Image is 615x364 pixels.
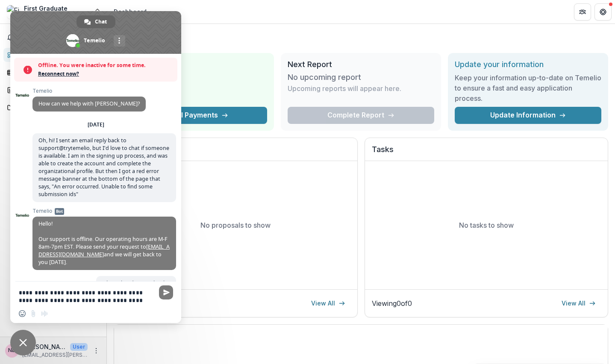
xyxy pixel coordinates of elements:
[455,73,601,103] h3: Keep your information up-to-date on Temelio to ensure a fast and easy application process.
[3,48,103,62] a: Dashboard
[88,122,104,127] div: [DATE]
[77,15,115,28] div: Chat
[32,88,146,94] span: Temelio
[288,83,401,94] p: Upcoming reports will appear here.
[306,296,350,310] a: View All
[3,31,103,44] button: Notifications
[8,348,16,353] div: Nic Daniel
[121,60,267,69] h2: Total Awarded
[7,5,21,19] img: First Graduate
[95,15,107,28] span: Chat
[288,73,361,82] h3: No upcoming report
[38,100,140,107] span: How can we help with [PERSON_NAME]?
[38,243,170,258] a: [EMAIL_ADDRESS][DOMAIN_NAME]
[22,342,67,351] p: [PERSON_NAME]
[459,220,514,230] p: No tasks to show
[200,220,271,230] p: No proposals to show
[3,83,103,97] a: Proposals
[288,60,434,69] h2: Next Report
[19,289,154,304] textarea: Compose your message...
[91,346,101,356] button: More
[114,7,147,16] div: Dashboard
[24,4,68,13] div: First Graduate
[372,145,601,161] h2: Tasks
[32,208,176,214] span: Temelio
[574,3,591,21] button: Partners
[114,35,125,47] div: More channels
[70,343,88,351] p: User
[114,31,608,46] h1: Dashboard
[110,6,150,18] nav: breadcrumb
[121,145,350,161] h2: Proposals
[91,3,103,21] button: Open entity switcher
[121,107,267,124] button: See All Payments
[38,70,173,78] span: Reconnect now?
[455,107,601,124] a: Update Information
[19,310,26,317] span: Insert an emoji
[3,100,103,114] a: Documents
[594,3,612,21] button: Get Help
[22,351,88,359] p: [EMAIL_ADDRESS][PERSON_NAME][DOMAIN_NAME]
[102,279,170,287] span: Okay. Already sent; thanks!
[55,208,64,215] span: Bot
[372,298,412,308] p: Viewing 0 of 0
[159,285,173,299] span: Send
[38,220,170,266] span: Hello! Our support is offline. Our operating hours are M-F 8am-7pm EST. Please send your request ...
[3,65,103,79] a: Tasks
[10,330,36,355] div: Close chat
[38,137,169,198] span: Oh, hi! I sent an email reply back to support@trytemelio, but I'd love to chat if someone is avai...
[455,60,601,69] h2: Update your information
[556,296,601,310] a: View All
[38,61,173,70] span: Offline. You were inactive for some time.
